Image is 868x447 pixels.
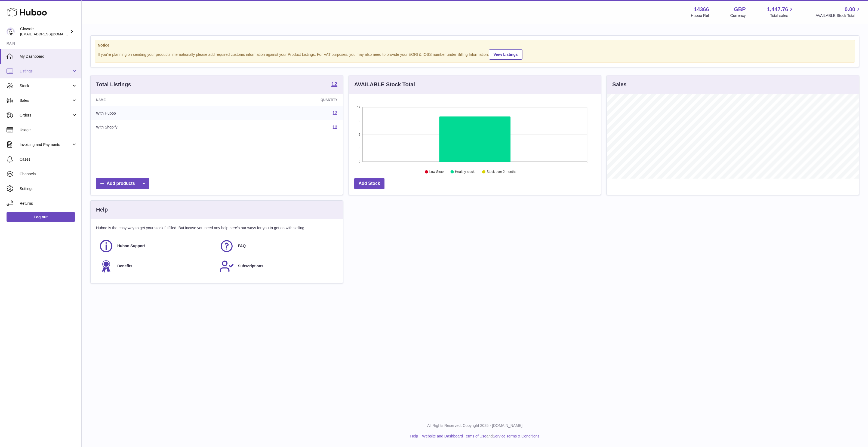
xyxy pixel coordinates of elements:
[20,157,77,162] span: Cases
[359,119,360,123] text: 9
[429,170,445,174] text: Low Stock
[7,27,15,36] img: internalAdmin-14366@internal.huboo.com
[730,13,746,18] div: Currency
[612,81,626,88] h3: Sales
[117,264,132,269] span: Benefits
[219,239,334,253] a: FAQ
[359,146,360,150] text: 3
[357,106,360,109] text: 12
[493,434,540,438] a: Service Terms & Conditions
[767,6,795,18] a: 1,447.76 Total sales
[20,83,72,88] span: Stock
[20,54,77,59] span: My Dashboard
[20,32,80,36] span: [EMAIL_ADDRESS][DOMAIN_NAME]
[359,160,360,163] text: 0
[96,178,149,189] a: Add products
[354,81,415,88] h3: AVAILABLE Stock Total
[98,43,852,48] strong: Notice
[227,94,343,106] th: Quantity
[691,13,709,18] div: Huboo Ref
[99,239,214,253] a: Huboo Support
[7,212,75,222] a: Log out
[20,201,77,206] span: Returns
[91,106,227,120] td: With Huboo
[331,81,337,88] a: 12
[420,434,539,439] li: and
[845,6,855,13] span: 0.00
[98,48,852,60] div: If you're planning on sending your products internationally please add required customs informati...
[410,434,418,438] a: Help
[238,264,263,269] span: Subscriptions
[96,206,108,213] h3: Help
[20,26,69,37] div: Glowxie
[767,6,788,13] span: 1,447.76
[422,434,486,438] a: Website and Dashboard Terms of Use
[455,170,475,174] text: Healthy stock
[331,81,337,87] strong: 12
[489,49,522,60] a: View Listings
[487,170,516,174] text: Stock over 2 months
[734,6,746,13] strong: GBP
[20,186,77,191] span: Settings
[91,120,227,134] td: With Shopify
[20,69,72,74] span: Listings
[354,178,384,189] a: Add Stock
[20,142,72,147] span: Invoicing and Payments
[815,6,861,18] a: 0.00 AVAILABLE Stock Total
[694,6,709,13] strong: 14366
[333,111,337,115] a: 12
[20,172,77,177] span: Channels
[219,259,334,274] a: Subscriptions
[815,13,861,18] span: AVAILABLE Stock Total
[96,81,131,88] h3: Total Listings
[96,225,337,231] p: Huboo is the easy way to get your stock fulfilled. But incase you need any help here's our ways f...
[20,113,72,118] span: Orders
[91,94,227,106] th: Name
[20,127,77,133] span: Usage
[770,13,794,18] span: Total sales
[117,243,145,249] span: Huboo Support
[86,423,864,428] p: All Rights Reserved. Copyright 2025 - [DOMAIN_NAME]
[20,98,72,103] span: Sales
[359,133,360,136] text: 6
[238,243,246,249] span: FAQ
[333,125,337,130] a: 12
[99,259,214,274] a: Benefits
